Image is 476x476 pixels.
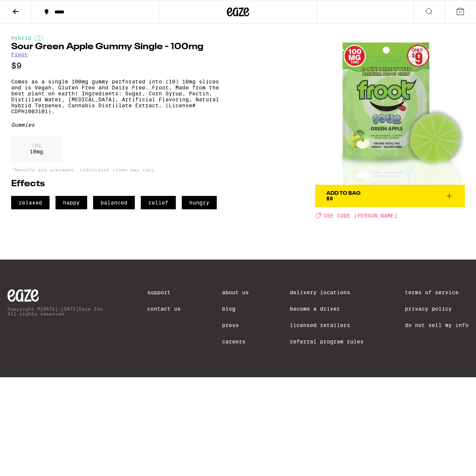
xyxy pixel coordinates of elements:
[222,306,249,312] a: Blog
[315,35,465,185] img: Froot - Sour Green Apple Gummy Single - 100mg
[30,143,43,149] p: THC
[290,339,364,345] a: Referral Program Rules
[11,51,28,57] a: Froot
[11,167,226,172] p: *Amounts are averages, individual items may vary.
[315,185,465,207] button: Add To Bag$9
[222,322,249,328] a: Press
[147,306,181,312] a: Contact Us
[147,289,181,295] a: Support
[405,289,469,295] a: Terms of Service
[11,180,226,188] h2: Effects
[34,35,43,41] img: hybridColor.svg
[11,79,226,114] p: Comes as a single 100mg gummy perforated into (10) 10mg slices and is Vegan, Gluten Free and Dair...
[290,322,364,328] a: Licensed Retailers
[324,213,397,219] span: USE CODE [PERSON_NAME]
[326,191,361,196] div: Add To Bag
[55,196,87,209] span: happy
[11,135,62,162] div: 10 mg
[405,322,469,328] a: Do Not Sell My Info
[141,196,176,209] span: relief
[182,196,217,209] span: hungry
[11,196,50,209] span: relaxed
[7,307,106,316] p: Copyright © [DATE]-[DATE] Eaze Inc. All rights reserved.
[222,339,249,345] a: Careers
[11,35,226,41] div: Hybrid
[405,306,469,312] a: Privacy Policy
[222,289,249,295] a: About Us
[290,289,364,295] a: Delivery Locations
[11,122,226,128] div: Gummies
[11,61,226,70] p: $9
[326,196,333,201] span: $9
[93,196,135,209] span: balanced
[11,42,226,51] h1: Sour Green Apple Gummy Single - 100mg
[290,306,364,312] a: Become a Driver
